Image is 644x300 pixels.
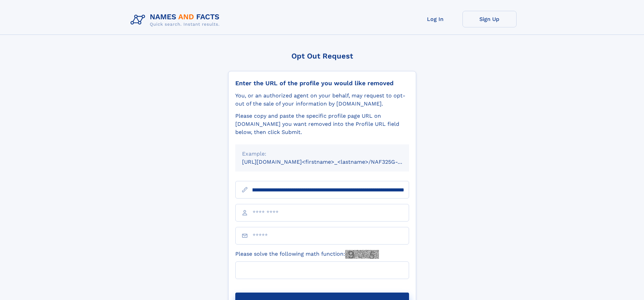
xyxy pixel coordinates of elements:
[408,11,462,27] a: Log In
[462,11,517,27] a: Sign Up
[228,52,416,60] div: Opt Out Request
[235,92,409,108] div: You, or an authorized agent on your behalf, may request to opt-out of the sale of your informatio...
[235,250,379,259] label: Please solve the following math function:
[242,159,422,165] small: [URL][DOMAIN_NAME]<firstname>_<lastname>/NAF325G-xxxxxxxx
[235,79,409,87] div: Enter the URL of the profile you would like removed
[242,150,402,158] div: Example:
[128,11,225,29] img: Logo Names and Facts
[235,112,409,136] div: Please copy and paste the specific profile page URL on [DOMAIN_NAME] you want removed into the Pr...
